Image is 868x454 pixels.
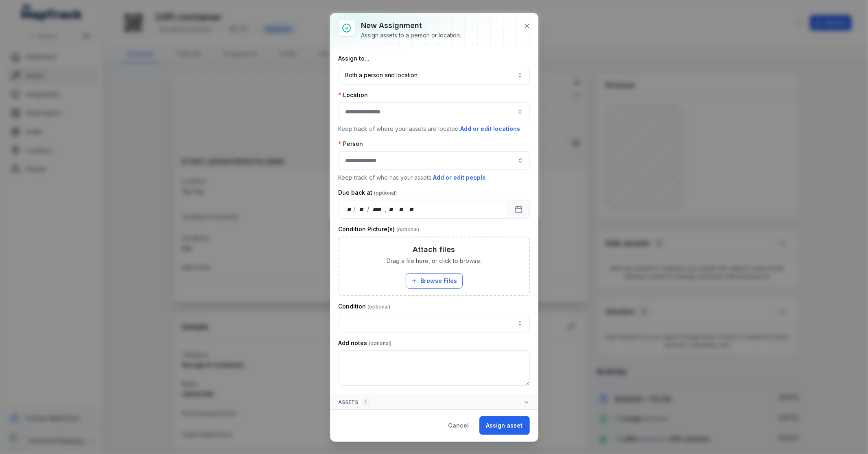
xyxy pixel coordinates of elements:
button: Add or edit people [433,173,487,182]
button: Assign asset [479,416,530,435]
span: Drag a file here, or click to browse. [387,257,481,265]
label: Add notes [339,339,392,347]
button: Calendar [508,200,530,219]
h3: New assignment [361,20,461,31]
label: Due back at [339,189,397,197]
h3: Attach files [413,244,455,255]
div: 1 [362,398,370,407]
button: Cancel [442,416,476,435]
div: month, [356,205,367,213]
span: Assets [339,398,370,407]
p: Keep track of where your assets are located. [339,124,530,133]
div: / [353,205,356,213]
div: , [385,205,387,213]
div: : [396,205,398,213]
button: Assets1 [330,394,538,411]
label: Person [339,140,363,148]
p: Keep track of who has your assets. [339,173,530,182]
div: / [367,205,370,213]
div: am/pm, [407,205,416,213]
label: Condition [339,302,391,311]
label: Condition Picture(s) [339,225,420,233]
label: Assign to... [339,54,370,63]
button: Add or edit locations [460,124,521,133]
div: hour, [387,205,396,213]
button: Both a person and location [339,66,530,85]
div: year, [370,205,385,213]
button: Browse Files [406,273,463,289]
div: minute, [398,205,406,213]
input: assignment-add:person-label [339,151,530,170]
div: day, [345,205,354,213]
label: Location [339,91,368,99]
div: Assign assets to a person or location. [361,31,461,39]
